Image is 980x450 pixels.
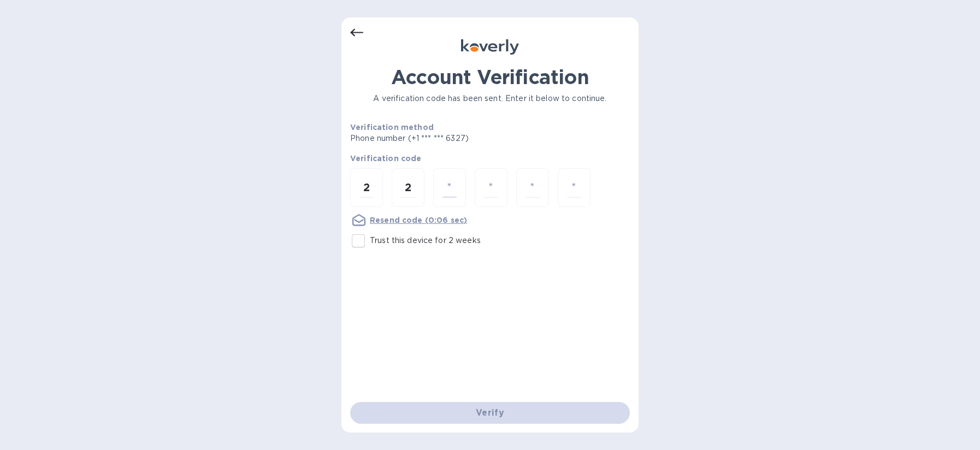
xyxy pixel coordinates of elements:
p: A verification code has been sent. Enter it below to continue. [350,93,630,104]
p: Verification code [350,153,630,164]
p: Phone number (+1 *** *** 6327) [350,133,552,144]
b: Verification method [350,123,434,132]
p: Trust this device for 2 weeks [370,235,481,246]
u: Resend code (0:06 sec) [370,216,467,224]
h1: Account Verification [350,66,630,88]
